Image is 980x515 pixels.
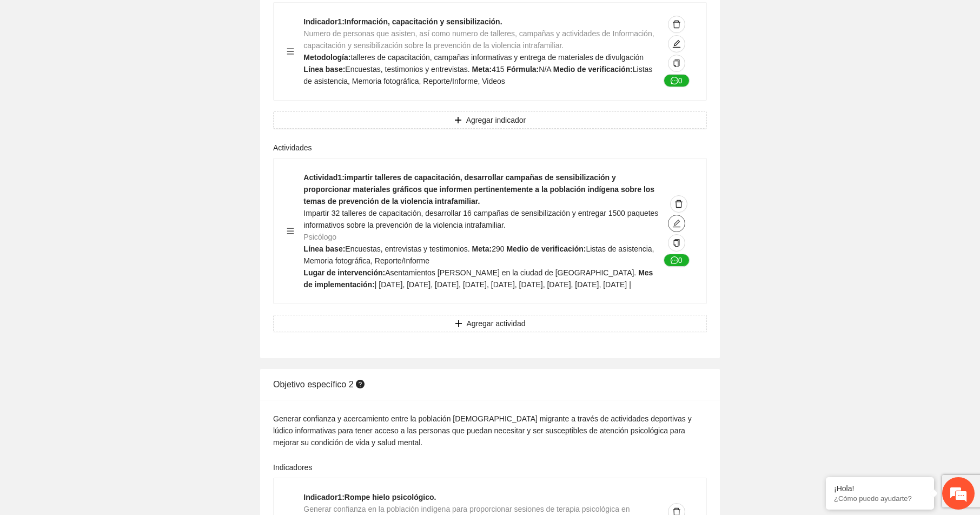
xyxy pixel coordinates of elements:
[506,245,586,253] strong: Medio de verificación:
[5,295,206,333] textarea: Escriba su mensaje y pulse “Intro”
[668,234,685,252] button: copy
[303,17,502,26] strong: Indicador 1 : Información, capacitación y sensibilización.
[673,60,680,68] span: copy
[303,233,336,241] span: Psicólogo
[303,53,350,62] strong: Metodología:
[539,65,551,74] span: N/A
[273,413,707,448] div: Generar confianza y acercamiento entre la población [DEMOGRAPHIC_DATA] migrante a través de activ...
[345,245,469,253] span: Encuestas, entrevistas y testimonios.
[303,173,654,206] strong: Actividad 1 : impartir talleres de capacitación, desarrollar campañas de sensibilización y propor...
[668,35,685,52] button: edit
[668,16,685,33] button: delete
[466,114,526,126] span: Agregar indicador
[671,256,678,265] span: message
[303,65,345,74] strong: Línea base:
[472,65,492,74] strong: Meta:
[273,142,312,154] label: Actividades
[345,65,469,74] span: Encuestas, testimonios y entrevistas.
[668,20,685,29] span: delete
[303,29,654,50] span: Numero de personas que asisten, así como numero de talleres, campañas y actividades de Informació...
[664,254,690,267] button: message0
[303,209,658,229] span: Impartir 32 talleres de capacitación, desarrollar 16 campañas de sensibilización y entregar 1500 ...
[472,245,492,253] strong: Meta:
[492,65,504,74] span: 415
[492,245,504,253] span: 290
[454,116,462,125] span: plus
[668,39,685,48] span: edit
[385,268,636,277] span: Asentamientos [PERSON_NAME] en la ciudad de [GEOGRAPHIC_DATA].
[303,245,345,253] strong: Línea base:
[303,493,436,501] strong: Indicador 1 : Rompe hielo psicológico.
[56,55,182,69] div: Chatee con nosotros ahora
[375,280,631,289] span: | [DATE], [DATE], [DATE], [DATE], [DATE], [DATE], [DATE], [DATE], [DATE] |
[671,77,678,85] span: message
[350,53,644,62] span: talleres de capacitación, campañas informativas y entrega de materiales de divulgación
[287,227,294,235] span: menu
[668,215,685,232] button: edit
[467,318,526,329] span: Agregar actividad
[273,315,707,332] button: plusAgregar actividad
[673,239,680,248] span: copy
[668,219,685,228] span: edit
[356,380,365,388] span: question-circle
[668,55,685,72] button: copy
[273,111,707,129] button: plusAgregar indicador
[834,484,926,493] div: ¡Hola!
[671,200,687,208] span: delete
[287,48,294,55] span: menu
[273,461,312,473] label: Indicadores
[834,494,926,503] p: ¿Cómo puedo ayudarte?
[553,65,633,74] strong: Medio de verificación:
[63,144,149,254] span: Estamos en línea.
[670,195,687,213] button: delete
[506,65,539,74] strong: Fórmula:
[303,268,385,277] strong: Lugar de intervención:
[455,320,462,328] span: plus
[177,5,203,31] div: Minimizar ventana de chat en vivo
[664,74,690,87] button: message0
[273,380,367,389] span: Objetivo específico 2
